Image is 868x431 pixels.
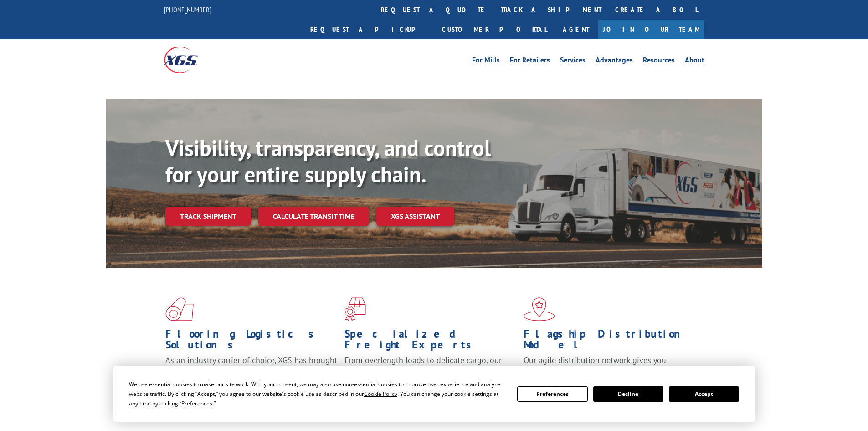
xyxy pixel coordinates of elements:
a: Agent [554,20,598,39]
div: We use essential cookies to make our site work. With your consent, we may also use non-essential ... [129,379,506,408]
a: About [685,57,704,67]
img: xgs-icon-total-supply-chain-intelligence-red [165,297,194,321]
a: [PHONE_NUMBER] [164,5,211,14]
a: Services [560,57,586,67]
span: Cookie Policy [364,390,397,398]
a: Customer Portal [435,20,554,39]
span: Preferences [181,400,212,407]
p: From overlength loads to delicate cargo, our experienced staff knows the best way to move your fr... [344,355,517,395]
button: Preferences [517,386,587,402]
a: Join Our Team [598,20,704,39]
a: For Retailers [510,57,550,67]
a: XGS ASSISTANT [376,207,454,226]
a: Resources [643,57,675,67]
span: Our agile distribution network gives you nationwide inventory management on demand. [524,355,691,376]
img: xgs-icon-focused-on-flooring-red [344,297,366,321]
b: Visibility, transparency, and control for your entire supply chain. [165,134,491,188]
h1: Flooring Logistics Solutions [165,328,338,355]
a: Calculate transit time [258,207,369,226]
a: For Mills [472,57,500,67]
img: xgs-icon-flagship-distribution-model-red [524,297,555,321]
button: Decline [593,386,663,402]
a: Advantages [596,57,633,67]
h1: Specialized Freight Experts [344,328,517,355]
a: Request a pickup [303,20,435,39]
h1: Flagship Distribution Model [524,328,696,355]
a: Track shipment [165,207,251,226]
span: As an industry carrier of choice, XGS has brought innovation and dedication to flooring logistics... [165,355,337,387]
button: Accept [669,386,739,402]
div: Cookie Consent Prompt [113,366,755,422]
